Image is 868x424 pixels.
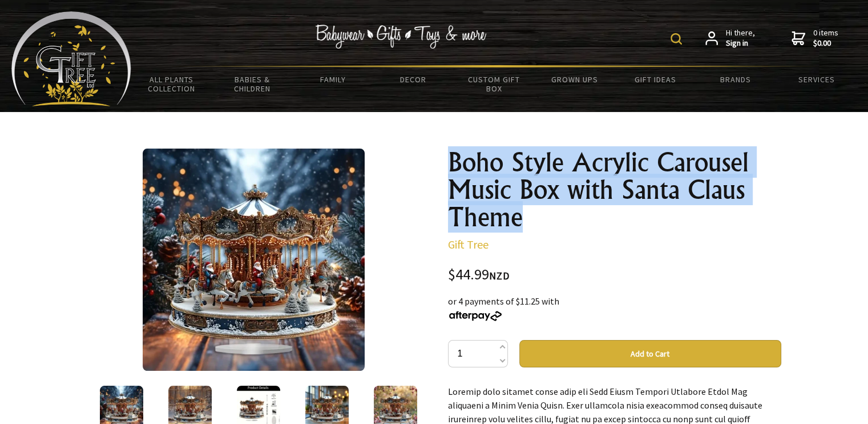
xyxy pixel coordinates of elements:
img: Boho Style Acrylic Carousel Music Box with Santa Claus Theme [143,149,365,371]
div: $44.99 [448,267,781,283]
span: 0 items [813,27,838,48]
a: Gift Ideas [615,67,695,91]
img: Afterpay [448,311,503,321]
img: Babywear - Gifts - Toys & more [316,25,487,49]
a: All Plants Collection [131,67,212,101]
a: Grown Ups [534,67,615,91]
a: Custom Gift Box [454,67,534,101]
span: NZD [489,269,510,282]
button: Add to Cart [519,340,781,367]
span: Hi there, [726,28,755,48]
a: Services [776,67,857,91]
a: Decor [373,67,454,91]
div: or 4 payments of $11.25 with [448,294,781,322]
a: Gift Tree [448,237,488,251]
img: product search [671,33,682,45]
h1: Boho Style Acrylic Carousel Music Box with Santa Claus Theme [448,149,781,231]
strong: $0.00 [813,38,838,49]
a: Family [292,67,373,91]
a: Brands [696,67,776,91]
a: 0 items$0.00 [792,28,838,48]
img: Babyware - Gifts - Toys and more... [11,11,131,106]
strong: Sign in [726,38,755,49]
a: Babies & Children [212,67,292,101]
a: Hi there,Sign in [705,28,755,48]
